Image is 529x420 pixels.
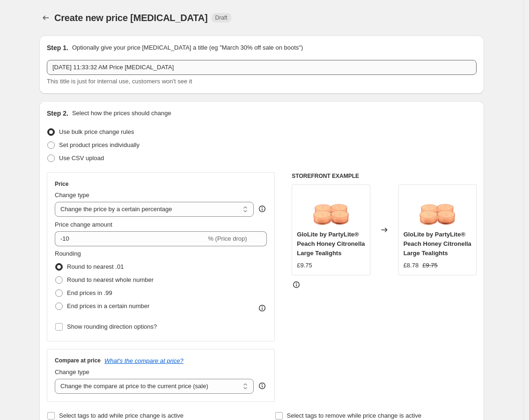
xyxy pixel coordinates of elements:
span: Rounding [55,250,81,257]
div: help [257,381,267,391]
span: Change type [55,192,89,199]
p: Optionally give your price [MEDICAL_DATA] a title (eg "March 30% off sale on boots") [72,43,303,52]
strike: £9.75 [422,261,438,270]
img: sm19_v09709_web_80x.png [419,190,456,227]
span: Show rounding direction options? [67,323,157,330]
span: Select tags to remove while price change is active [287,412,422,419]
span: This title is just for internal use, customers won't see it [47,78,192,85]
h2: Step 1. [47,43,68,52]
span: End prices in .99 [67,289,112,296]
h6: STOREFRONT EXAMPLE [292,172,477,180]
span: Use bulk price change rules [59,128,134,135]
span: Round to nearest .01 [67,263,124,270]
span: Change type [55,368,89,376]
span: Select tags to add while price change is active [59,412,184,419]
h2: Step 2. [47,109,68,118]
button: What's the compare at price? [104,357,184,364]
span: Draft [215,14,228,22]
input: 30% off holiday sale [47,60,477,75]
span: Set product prices individually [59,141,140,148]
input: -15 [55,231,206,246]
div: £9.75 [297,261,312,270]
h3: Price [55,180,68,188]
p: Select how the prices should change [72,109,171,118]
span: GloLite by PartyLite® Peach Honey Citronella Large Tealights [404,231,471,257]
span: Round to nearest whole number [67,276,154,283]
span: Create new price [MEDICAL_DATA] [54,13,208,23]
span: % (Price drop) [208,235,247,242]
span: Price change amount [55,221,112,228]
img: sm19_v09709_web_80x.png [312,190,350,227]
button: Price change jobs [39,11,52,24]
h3: Compare at price [55,357,101,364]
div: £8.78 [404,261,419,270]
div: help [257,204,267,214]
span: GloLite by PartyLite® Peach Honey Citronella Large Tealights [297,231,365,257]
span: End prices in a certain number [67,302,149,309]
span: Use CSV upload [59,155,104,162]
